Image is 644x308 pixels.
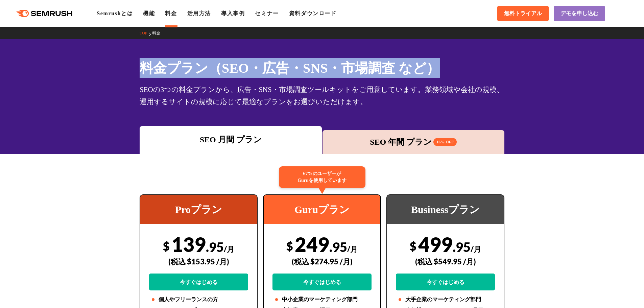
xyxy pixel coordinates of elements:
[347,244,358,254] span: /月
[396,295,495,304] li: 大手企業のマーケティング部門
[140,31,152,35] a: TOP
[97,10,133,16] a: Semrushとは
[140,84,504,108] div: SEOの3つの料金プランから、広告・SNS・市場調査ツールキットをご用意しています。業務領域や会社の規模、運用するサイトの規模に応じて最適なプランをお選びいただけます。
[329,239,347,255] span: .95
[497,6,549,21] a: 無料トライアル
[264,195,380,224] div: Guruプラン
[387,195,504,224] div: Businessプラン
[221,10,245,16] a: 導入事例
[224,244,234,254] span: /月
[289,10,337,16] a: 資料ダウンロード
[152,31,165,35] a: 料金
[272,295,372,304] li: 中小企業のマーケティング部門
[433,138,457,146] span: 16% OFF
[396,250,495,274] div: (税込 $549.95 /月)
[272,274,372,290] a: 今すぐはじめる
[504,10,542,17] span: 無料トライアル
[143,134,318,146] div: SEO 月間 プラン
[149,250,248,274] div: (税込 $153.95 /月)
[554,6,605,21] a: デモを申し込む
[471,244,481,254] span: /月
[140,58,504,78] h1: 料金プラン（SEO・広告・SNS・市場調査 など）
[206,239,224,255] span: .95
[272,250,372,274] div: (税込 $274.95 /月)
[410,239,416,253] span: $
[286,239,293,253] span: $
[396,232,495,290] div: 499
[149,274,248,290] a: 今すぐはじめる
[560,10,598,17] span: デモを申し込む
[326,136,501,148] div: SEO 年間 プラン
[149,295,248,304] li: 個人やフリーランスの方
[272,232,372,290] div: 249
[165,10,177,16] a: 料金
[187,10,211,16] a: 活用方法
[143,10,155,16] a: 機能
[453,239,471,255] span: .95
[140,195,257,224] div: Proプラン
[255,10,279,16] a: セミナー
[163,239,170,253] span: $
[396,274,495,290] a: 今すぐはじめる
[279,166,365,188] div: 67%のユーザーが Guruを使用しています
[149,232,248,290] div: 139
